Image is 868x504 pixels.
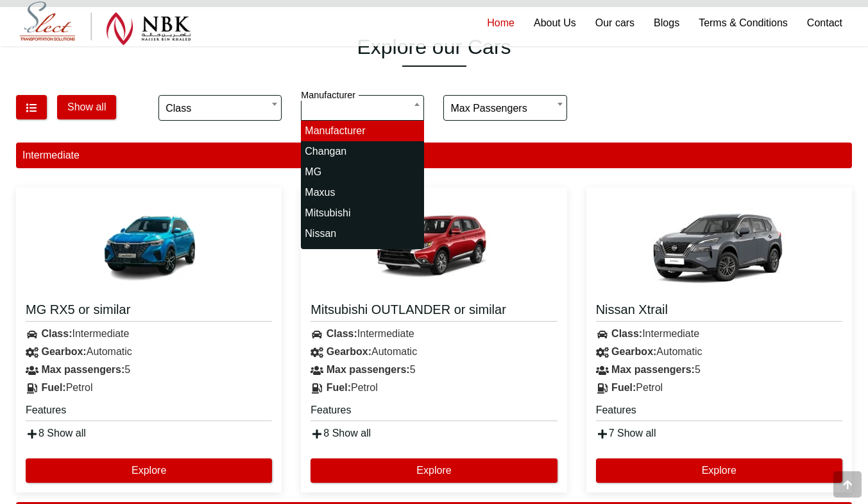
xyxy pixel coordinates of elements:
[301,141,424,162] li: Changan
[586,379,852,397] div: Petrol
[611,382,636,393] strong: Fuel:
[301,223,424,244] li: Nissan
[301,90,359,101] label: Manufacturer
[642,197,796,293] img: Nissan Xtrail
[327,364,410,375] strong: Max passengers:
[16,143,852,168] div: Intermediate
[301,203,424,223] li: Mitsubishi
[16,343,282,361] div: Automatic
[586,325,852,343] div: Intermediate
[311,428,371,439] a: 8 Show all
[327,328,357,339] strong: Class:
[586,343,852,361] div: Automatic
[327,382,351,393] strong: Fuel:
[301,343,566,361] div: Automatic
[311,301,557,322] a: Mitsubishi OUTLANDER or similar
[301,244,424,265] li: Toyota
[611,328,642,339] strong: Class:
[611,364,695,375] strong: Max passengers:
[41,364,124,375] strong: Max passengers:
[158,95,282,121] span: Class
[41,346,86,357] strong: Gearbox:
[301,325,566,343] div: Intermediate
[611,346,656,357] strong: Gearbox:
[41,382,65,393] strong: Fuel:
[26,458,272,483] button: Explore
[596,428,656,439] a: 7 Show all
[586,361,852,379] div: 5
[443,95,566,121] span: Max passengers
[166,96,275,121] span: Class
[72,197,226,293] img: MG RX5 or similar
[16,35,852,59] h1: Explore our Cars
[301,379,566,397] div: Petrol
[327,346,371,357] strong: Gearbox:
[596,403,842,421] h5: Features
[16,325,282,343] div: Intermediate
[301,182,424,203] li: Maxus
[57,95,116,119] button: Show all
[311,403,557,421] h5: Features
[26,403,272,421] h5: Features
[833,471,862,498] div: Go to top
[311,458,557,483] button: Explore
[19,1,191,46] img: Select Rent a Car
[26,301,272,322] a: MG RX5 or similar
[596,458,842,483] button: Explore
[16,361,282,379] div: 5
[16,379,282,397] div: Petrol
[301,162,424,182] li: MG
[301,361,566,379] div: 5
[596,301,842,322] a: Nissan Xtrail
[301,121,424,141] li: Manufacturer
[26,428,86,439] a: 8 Show all
[450,96,559,121] span: Max passengers
[41,328,72,339] strong: Class:
[357,197,511,293] img: Mitsubishi OUTLANDER or similar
